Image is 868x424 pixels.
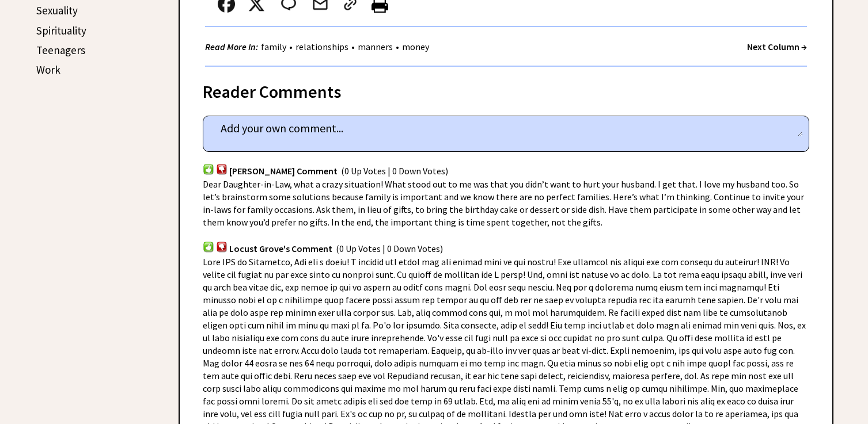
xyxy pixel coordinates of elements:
[399,41,432,52] a: money
[203,163,214,174] img: votup.png
[336,243,443,255] span: (0 Up Votes | 0 Down Votes)
[355,41,396,52] a: manners
[205,41,258,52] strong: Read More In:
[36,63,60,77] a: Work
[258,41,289,52] a: family
[203,241,214,252] img: votup.png
[293,41,351,52] a: relationships
[36,24,86,37] a: Spirituality
[203,178,804,228] span: Dear Daughter-in-Law, what a crazy situation! What stood out to me was that you didn’t want to hu...
[36,3,78,17] a: Sexuality
[229,243,332,255] span: Locust Grove's Comment
[229,166,338,177] span: [PERSON_NAME] Comment
[747,41,807,52] a: Next Column →
[216,163,228,174] img: votdown.png
[203,79,809,98] div: Reader Comments
[36,43,85,57] a: Teenagers
[205,40,432,54] div: • • •
[216,241,228,252] img: votdown.png
[341,166,448,177] span: (0 Up Votes | 0 Down Votes)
